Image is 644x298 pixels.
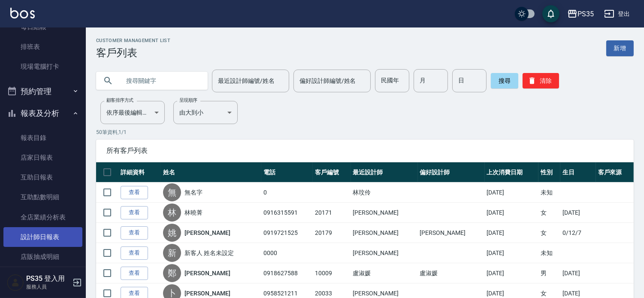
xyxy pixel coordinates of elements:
[261,243,313,263] td: 0000
[564,5,597,23] button: PS35
[3,187,82,207] a: 互助點數明細
[538,182,560,203] td: 未知
[10,8,35,18] img: Logo
[261,182,313,203] td: 0
[163,204,181,222] div: 林
[163,264,181,282] div: 鄭
[121,267,148,280] a: 查看
[26,283,70,291] p: 服務人員
[261,223,313,243] td: 0919721525
[485,243,539,263] td: [DATE]
[96,38,170,43] h2: Customer Management List
[184,208,203,217] a: 林曉菁
[3,128,82,148] a: 報表目錄
[351,182,418,203] td: 林玟伶
[351,243,418,263] td: [PERSON_NAME]
[538,162,560,182] th: 性別
[7,274,24,291] img: Person
[560,203,596,223] td: [DATE]
[3,227,82,247] a: 設計師日報表
[351,203,418,223] td: [PERSON_NAME]
[163,183,181,201] div: 無
[418,223,485,243] td: [PERSON_NAME]
[121,206,148,219] a: 查看
[560,223,596,243] td: 0/12/7
[538,223,560,243] td: 女
[538,203,560,223] td: 女
[313,263,351,283] td: 10009
[3,148,82,167] a: 店家日報表
[3,102,82,125] button: 報表及分析
[96,47,170,59] h3: 客戶列表
[261,263,313,283] td: 0918627588
[351,223,418,243] td: [PERSON_NAME]
[485,162,539,182] th: 上次消費日期
[418,162,485,182] th: 偏好設計師
[100,101,165,124] div: 依序最後編輯時間
[538,263,560,283] td: 男
[3,80,82,103] button: 預約管理
[96,128,634,136] p: 50 筆資料, 1 / 1
[313,162,351,182] th: 客戶編號
[184,289,230,298] a: [PERSON_NAME]
[26,274,70,283] h5: PS35 登入用
[485,203,539,223] td: [DATE]
[121,186,148,199] a: 查看
[120,69,201,92] input: 搜尋關鍵字
[184,228,230,237] a: [PERSON_NAME]
[106,146,623,155] span: 所有客戶列表
[184,269,230,277] a: [PERSON_NAME]
[606,40,634,56] a: 新增
[596,162,634,182] th: 客戶來源
[261,162,313,182] th: 電話
[3,57,82,76] a: 現場電腦打卡
[560,162,596,182] th: 生日
[121,226,148,240] a: 查看
[3,167,82,187] a: 互助日報表
[560,263,596,283] td: [DATE]
[485,223,539,243] td: [DATE]
[577,9,594,19] div: PS35
[3,207,82,227] a: 全店業績分析表
[261,203,313,223] td: 0916315591
[163,224,181,242] div: 姚
[3,37,82,57] a: 排班表
[485,182,539,203] td: [DATE]
[184,188,203,197] a: 無名字
[163,244,181,262] div: 新
[313,223,351,243] td: 20179
[121,246,148,260] a: 查看
[351,263,418,283] td: 盧淑媛
[173,101,238,124] div: 由大到小
[3,247,82,267] a: 店販抽成明細
[485,263,539,283] td: [DATE]
[601,6,634,22] button: 登出
[351,162,418,182] th: 最近設計師
[184,249,234,257] a: 新客人 姓名未設定
[118,162,161,182] th: 詳細資料
[313,203,351,223] td: 20171
[179,97,197,103] label: 呈現順序
[106,97,133,103] label: 顧客排序方式
[523,73,559,88] button: 清除
[538,243,560,263] td: 未知
[491,73,518,88] button: 搜尋
[542,5,559,22] button: save
[418,263,485,283] td: 盧淑媛
[161,162,261,182] th: 姓名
